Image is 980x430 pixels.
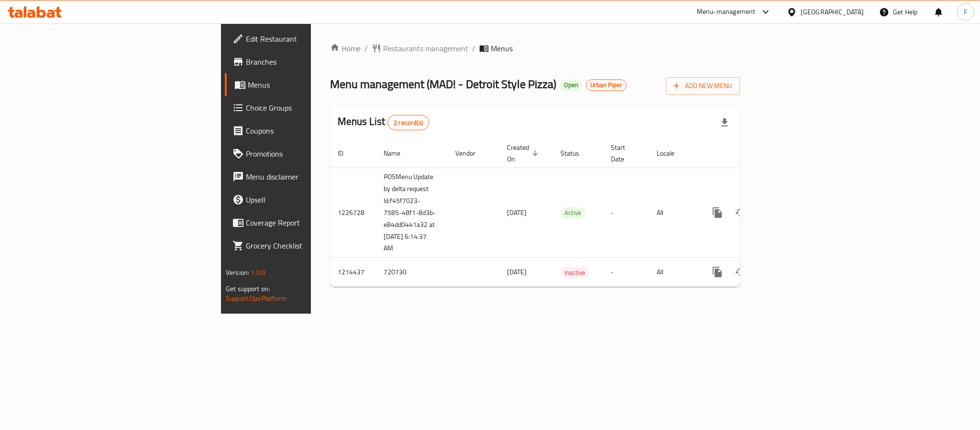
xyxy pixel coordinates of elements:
[507,142,541,165] span: Created On
[225,234,385,257] a: Grocery Checklist
[246,171,377,182] span: Menu disclaimer
[226,266,249,279] span: Version:
[801,7,864,17] div: [GEOGRAPHIC_DATA]
[225,119,385,142] a: Coupons
[560,81,582,89] span: Open
[372,43,468,54] a: Restaurants management
[729,201,752,224] button: Change Status
[666,77,740,95] button: Add New Menu
[698,139,805,168] th: Actions
[246,240,377,251] span: Grocery Checklist
[225,27,385,50] a: Edit Restaurant
[387,115,429,130] div: Total records count
[729,260,752,283] button: Change Status
[246,125,377,136] span: Coupons
[586,81,626,89] span: Urban Piper
[384,147,413,159] span: Name
[338,147,356,159] span: ID
[561,147,592,159] span: Status
[225,73,385,96] a: Menus
[376,258,448,287] td: 720730
[560,79,582,91] div: Open
[226,292,286,305] a: Support.OpsPlatform
[491,43,513,54] span: Menus
[673,80,732,92] span: Add New Menu
[330,73,556,95] span: Menu management ( MAD! - Detroit Style Pizza )
[713,111,736,134] div: Export file
[649,258,698,287] td: All
[964,7,967,17] span: F
[561,207,585,219] div: Active
[455,147,488,159] span: Vendor
[472,43,475,54] li: /
[697,6,756,18] div: Menu-management
[657,147,687,159] span: Locale
[388,118,429,127] span: 2 record(s)
[706,201,729,224] button: more
[225,211,385,234] a: Coverage Report
[246,217,377,228] span: Coverage Report
[330,43,740,54] nav: breadcrumb
[561,267,589,278] span: Inactive
[338,114,429,130] h2: Menus List
[330,139,805,287] table: enhanced table
[225,50,385,73] a: Branches
[246,33,377,45] span: Edit Restaurant
[561,207,585,218] span: Active
[246,194,377,205] span: Upsell
[507,266,527,278] span: [DATE]
[603,258,649,287] td: -
[706,260,729,283] button: more
[611,142,638,165] span: Start Date
[226,283,270,295] span: Get support on:
[225,142,385,165] a: Promotions
[383,43,468,54] span: Restaurants management
[225,188,385,211] a: Upsell
[251,266,265,279] span: 1.0.0
[225,96,385,119] a: Choice Groups
[649,168,698,258] td: All
[246,148,377,159] span: Promotions
[507,206,527,219] span: [DATE]
[561,267,589,278] div: Inactive
[248,79,377,91] span: Menus
[376,168,448,258] td: POSMenu Update by delta request Id:f45f7023-7585-48f1-8d3b-e84dd0441a32 at [DATE] 6:14:37 AM
[603,168,649,258] td: -
[246,102,377,113] span: Choice Groups
[225,165,385,188] a: Menu disclaimer
[246,56,377,68] span: Branches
